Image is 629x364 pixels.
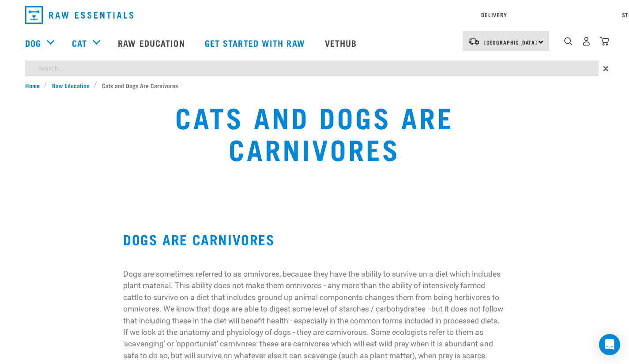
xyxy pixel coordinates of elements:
a: Vethub [316,25,368,60]
a: Cat [72,36,87,49]
h2: DOGS ARE CARNIVORES [123,231,506,247]
nav: breadcrumbs [25,81,604,90]
a: Raw Education [109,25,196,60]
span: × [603,60,609,76]
span: [GEOGRAPHIC_DATA] [484,41,538,44]
nav: dropdown navigation [18,3,611,27]
a: Home [25,81,45,90]
img: home-icon-1@2x.png [564,37,573,45]
a: Get started with Raw [196,25,316,60]
div: Open Intercom Messenger [599,334,620,355]
input: Search... [25,60,599,76]
img: Raw Essentials Logo [25,6,133,24]
img: home-icon@2x.png [600,37,609,46]
img: user.png [582,37,591,46]
a: Delivery [481,13,507,16]
h1: Cats and Dogs Are Carnivores [121,101,508,164]
span: Raw Education [52,81,90,90]
a: Dog [25,36,41,49]
img: van-moving.png [468,38,480,45]
a: Raw Education [47,81,94,90]
span: Home [25,81,40,90]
